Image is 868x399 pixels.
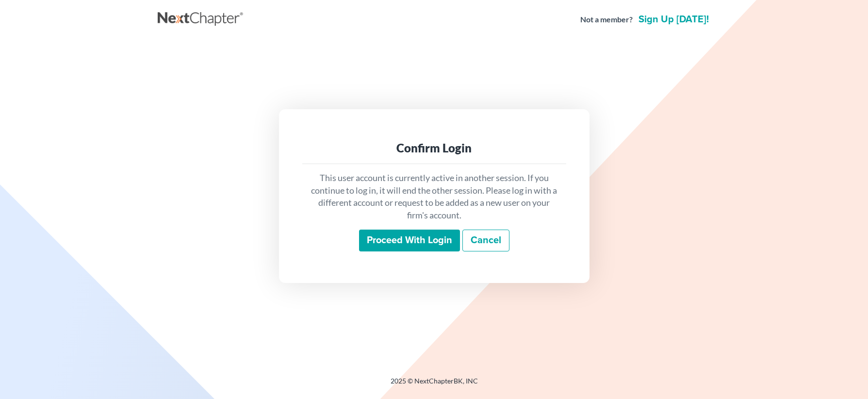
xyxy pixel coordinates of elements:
div: Confirm Login [310,140,558,156]
p: This user account is currently active in another session. If you continue to log in, it will end ... [310,172,558,222]
input: Proceed with login [359,230,460,252]
strong: Not a member? [580,14,633,25]
a: Cancel [462,230,509,252]
a: Sign up [DATE]! [637,15,711,24]
div: 2025 © NextChapterBK, INC [158,376,711,394]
